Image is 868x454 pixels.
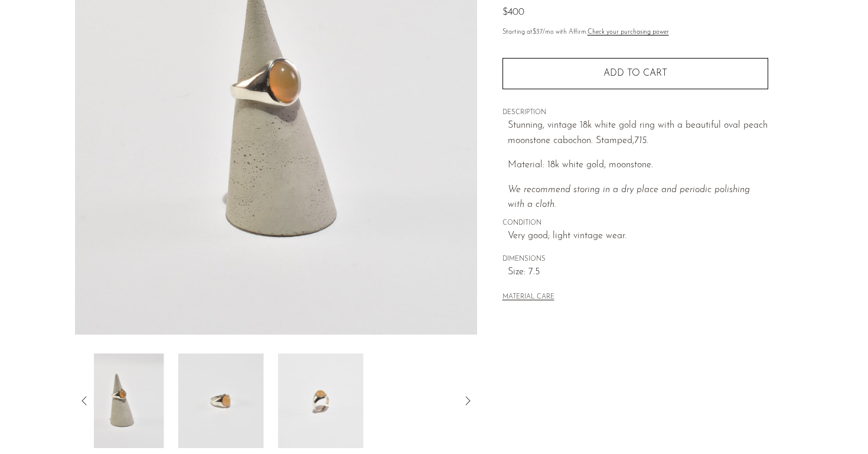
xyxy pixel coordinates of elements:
i: We recommend storing in a dry place and periodic polishing with a cloth. [508,185,750,210]
p: Stunning, vintage 18k white gold ring with a beautiful oval peach moonstone cabochon. Stamped, [508,118,768,148]
span: $400 [502,8,524,17]
span: $37 [533,29,543,35]
img: White Gold Peach Moonstone Ring [278,354,364,448]
span: Add to cart [603,69,667,78]
em: 715. [634,136,648,145]
span: Size: 7.5 [508,265,768,280]
img: White Gold Peach Moonstone Ring [79,354,164,448]
span: DIMENSIONS [502,254,768,265]
a: Check your purchasing power - Learn more about Affirm Financing (opens in modal) [588,29,669,35]
span: DESCRIPTION [502,108,768,118]
button: Add to cart [502,58,768,89]
p: Material: 18k white gold, moonstone. [508,158,768,173]
img: White Gold Peach Moonstone Ring [178,354,264,448]
button: MATERIAL CARE [502,293,554,302]
p: Starting at /mo with Affirm. [502,27,768,38]
span: Very good; light vintage wear. [508,229,768,244]
span: CONDITION [502,218,768,229]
